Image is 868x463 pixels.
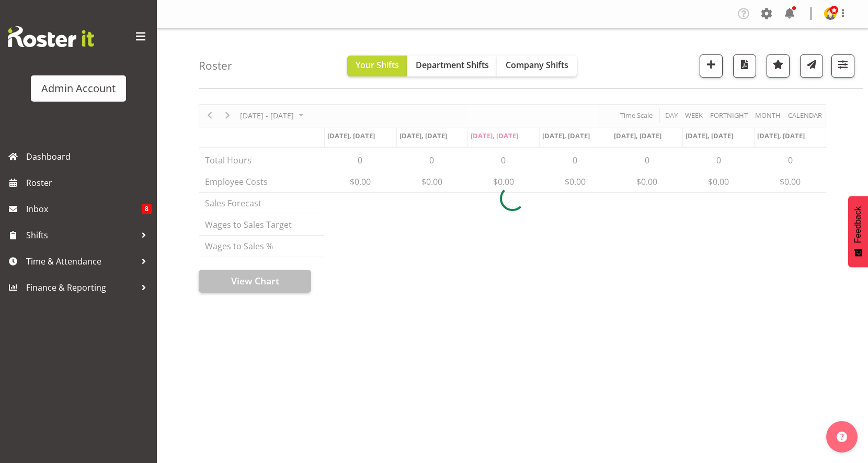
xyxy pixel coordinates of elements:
span: 8 [142,204,152,214]
button: Send a list of all shifts for the selected filtered period to all rostered employees. [800,54,823,78]
div: Admin Account [41,81,116,96]
button: Highlight an important date within the roster. [767,54,790,78]
img: Rosterit website logo [8,26,94,47]
button: Filter Shifts [831,54,854,78]
button: Company Shifts [497,56,577,76]
button: Feedback - Show survey [848,196,868,267]
span: Feedback [853,206,863,243]
h4: Roster [199,60,232,72]
button: Your Shifts [347,56,407,76]
span: Finance & Reporting [26,280,136,295]
span: Inbox [26,201,142,217]
span: Time & Attendance [26,253,136,269]
button: Department Shifts [407,56,497,76]
span: Shifts [26,227,136,243]
span: Company Shifts [506,59,568,71]
span: Your Shifts [356,59,399,71]
span: Roster [26,175,152,191]
img: admin-rosteritf9cbda91fdf824d97c9d6345b1f660ea.png [824,7,837,20]
button: Download a PDF of the roster according to the set date range. [733,54,756,78]
span: Dashboard [26,149,152,164]
img: help-xxl-2.png [837,432,847,442]
button: Add a new shift [700,54,723,78]
span: Department Shifts [416,59,489,71]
